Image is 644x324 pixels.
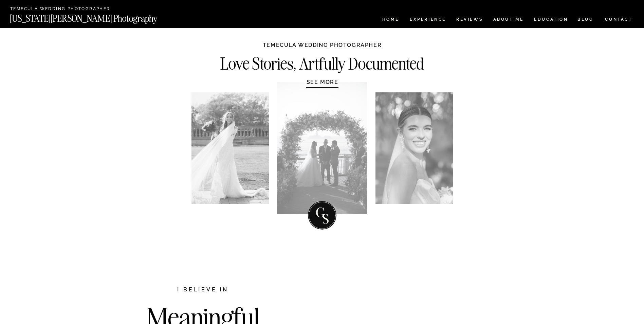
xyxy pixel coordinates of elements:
[533,17,569,23] a: EDUCATION
[605,16,633,23] a: CONTACT
[10,14,180,20] a: [US_STATE][PERSON_NAME] Photography
[259,41,386,52] h1: Temecula Wedding Photographer
[493,17,524,23] a: ABOUT ME
[290,78,355,85] a: SEE MORE
[10,7,149,12] a: Temecula Wedding Photographer
[142,286,264,295] h2: I believe in
[456,17,482,23] a: REVIEWS
[577,17,594,23] a: BLOG
[381,17,400,23] a: HOME
[206,56,439,69] h2: Love Stories, Artfully Documented
[410,17,445,23] a: Experience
